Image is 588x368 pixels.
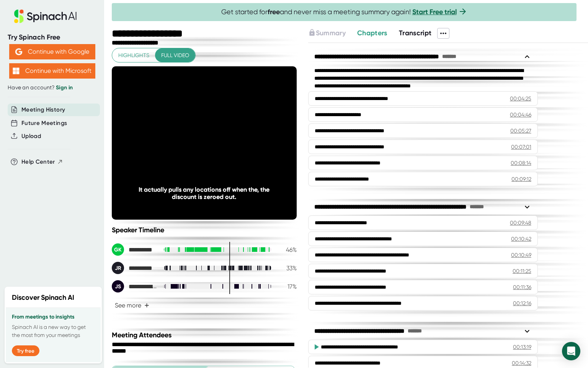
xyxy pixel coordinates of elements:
[112,48,155,62] button: Highlights
[357,29,387,37] span: Chapters
[511,175,531,183] div: 00:09:12
[112,331,299,339] div: Meeting Attendees
[513,343,531,351] div: 00:13:19
[21,119,67,128] button: Future Meetings
[221,8,467,16] span: Get started for and never miss a meeting summary again!
[56,84,73,91] a: Sign in
[21,158,63,166] button: Help Center
[8,33,96,42] div: Try Spinach Free
[12,345,39,356] button: Try free
[308,28,346,38] button: Summary
[510,95,531,102] div: 00:04:25
[562,342,580,360] div: Open Intercom Messenger
[112,280,124,292] div: JS
[510,111,531,118] div: 00:04:46
[112,299,152,312] button: See more+
[510,219,531,227] div: 00:09:48
[161,51,189,60] span: Full video
[278,246,297,253] div: 46 %
[316,29,346,37] span: Summary
[399,28,432,38] button: Transcript
[144,302,149,309] span: +
[9,44,95,59] button: Continue with Google
[21,158,55,166] span: Help Center
[9,63,95,79] button: Continue with Microsoft
[112,226,297,234] div: Speaker Timeline
[357,28,387,38] button: Chapters
[511,235,531,243] div: 00:10:42
[21,105,65,114] button: Meeting History
[21,132,41,141] button: Upload
[268,8,280,16] b: free
[12,323,95,339] p: Spinach AI is a new way to get the most from your meetings
[399,29,432,37] span: Transcript
[155,48,195,62] button: Full video
[510,127,531,135] div: 00:05:27
[511,159,531,167] div: 00:08:14
[512,359,531,367] div: 00:14:32
[112,280,158,292] div: Javier Salazar
[112,243,124,256] div: GK
[513,283,531,291] div: 00:11:36
[278,283,297,290] div: 17 %
[511,251,531,259] div: 00:10:49
[130,186,278,200] div: It actually pulls any locations off when the, the discount is zeroed out.
[278,264,297,272] div: 33 %
[511,143,531,151] div: 00:07:01
[112,262,124,274] div: JR
[112,243,158,256] div: Gary Kalin
[112,262,158,274] div: Jeff Reese
[513,267,531,275] div: 00:11:25
[12,292,74,303] h2: Discover Spinach AI
[15,48,22,55] img: Aehbyd4JwY73AAAAAElFTkSuQmCC
[12,314,95,320] h3: From meetings to insights
[118,51,149,60] span: Highlights
[8,84,96,91] div: Have an account?
[412,8,457,16] a: Start Free trial
[513,299,531,307] div: 00:12:16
